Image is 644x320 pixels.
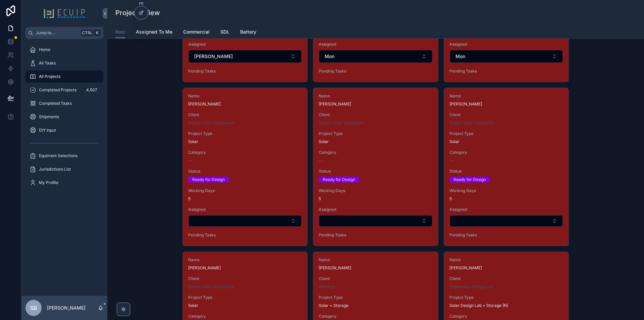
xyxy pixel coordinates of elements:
[449,93,563,99] span: Name
[220,29,229,35] span: SDL
[39,87,76,93] span: Completed Projects
[319,284,336,289] a: 4IEnergy
[39,167,71,172] span: Jurisdictions List
[115,26,125,39] a: Resi
[319,295,432,300] span: Project Type
[188,112,302,118] span: Client
[182,88,308,246] a: Name[PERSON_NAME]ClientSolace Solar InstallationProject TypeSolarCategory--StatusReady for Design...
[39,128,56,133] span: DIY Input
[136,29,172,35] span: Assigned To Me
[39,180,58,185] span: My Profile
[188,265,302,271] span: [PERSON_NAME]
[25,111,103,123] a: Shipments
[319,158,323,163] span: --
[39,47,50,52] span: Home
[449,112,563,118] span: Client
[188,42,302,47] span: Assigned
[43,8,86,19] img: App logo
[449,120,495,126] span: Solace Solar Installation
[449,196,563,201] span: 5
[39,74,60,79] span: All Projects
[183,29,210,35] span: Commercial
[188,303,198,308] span: Solar
[188,169,302,174] span: Status
[319,257,432,263] span: Name
[319,68,432,74] span: Pending Tasks
[95,30,100,36] span: K
[25,44,103,56] a: Home
[449,257,563,263] span: Name
[84,86,99,94] div: 4,507
[319,188,432,193] span: Working Days
[136,26,172,39] a: Assigned To Me
[188,257,302,263] span: Name
[319,150,432,155] span: Category
[47,305,86,311] p: [PERSON_NAME]
[21,39,107,197] div: scrollable content
[39,60,56,66] span: All Tasks
[450,215,563,227] button: Select Button
[192,177,225,183] div: Ready for Design
[449,303,508,308] span: Solar Design Lab + Storage (N)
[449,131,563,136] span: Project Type
[319,120,364,126] a: Solace Solar Installation
[220,26,229,39] a: SDL
[115,29,125,35] span: Resi
[455,53,465,60] span: Mon
[188,232,302,238] span: Pending Tasks
[449,284,494,289] a: Castaways Energy LLC
[189,215,302,227] button: Select Button
[188,284,234,289] a: Solace Solar Installation
[25,71,103,83] a: All Projects
[319,101,432,107] span: [PERSON_NAME]
[449,158,453,163] span: --
[319,215,432,227] button: Select Button
[449,188,563,193] span: Working Days
[189,50,302,63] button: Select Button
[319,276,432,281] span: Client
[319,42,432,47] span: Assigned
[115,8,160,17] h1: Projects View
[319,93,432,99] span: Name
[319,131,432,136] span: Project Type
[188,68,302,74] span: Pending Tasks
[25,177,103,189] a: My Profile
[449,276,563,281] span: Client
[25,84,103,96] a: Completed Projects4,507
[449,42,563,47] span: Assigned
[450,50,563,63] button: Select Button
[449,314,563,319] span: Category
[30,304,37,312] span: SB
[188,295,302,300] span: Project Type
[449,232,563,238] span: Pending Tasks
[188,93,302,99] span: Name
[449,150,563,155] span: Category
[188,207,302,212] span: Assigned
[25,163,103,175] a: Jurisdictions List
[319,50,432,63] button: Select Button
[319,196,432,201] span: 5
[188,139,198,144] span: Solar
[449,169,563,174] span: Status
[39,101,72,106] span: Completed Tasks
[25,27,103,39] button: Jump to...CtrlK
[25,150,103,162] a: Equiment Selections
[444,88,569,246] a: Name[PERSON_NAME]ClientSolace Solar InstallationProject TypeSolarCategory--StatusReady for Design...
[188,120,234,126] a: Solace Solar Installation
[319,303,348,308] span: Solar + Storage
[449,101,563,107] span: [PERSON_NAME]
[449,265,563,271] span: [PERSON_NAME]
[449,295,563,300] span: Project Type
[188,276,302,281] span: Client
[183,26,210,39] a: Commercial
[240,29,256,35] span: Battery
[25,124,103,136] a: DIY Input
[25,57,103,69] a: All Tasks
[188,101,302,107] span: [PERSON_NAME]
[188,314,302,319] span: Category
[319,112,432,118] span: Client
[188,131,302,136] span: Project Type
